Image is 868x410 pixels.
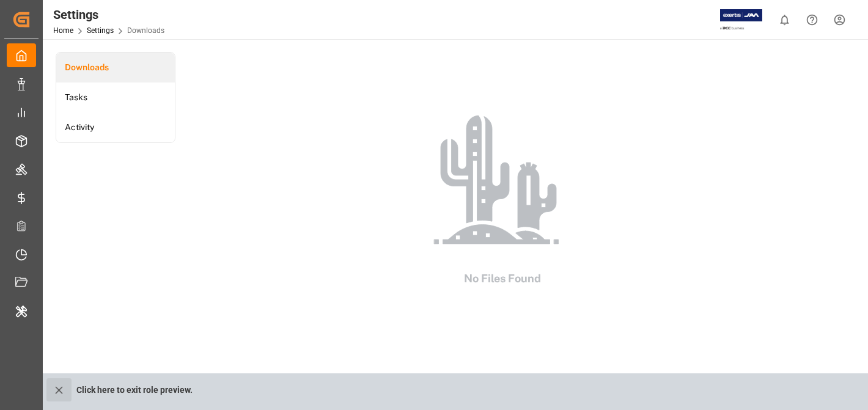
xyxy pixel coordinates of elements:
[56,82,175,112] a: Tasks
[87,26,114,35] a: Settings
[798,6,826,34] button: Help Center
[53,5,164,24] div: Settings
[411,270,594,287] h2: No Files Found
[56,112,175,142] a: Activity
[46,378,72,401] button: close role preview
[56,53,175,82] a: Downloads
[76,378,193,401] p: Click here to exit role preview.
[53,26,73,35] a: Home
[720,9,762,31] img: Exertis%20JAM%20-%20Email%20Logo.jpg_1722504956.jpg
[771,6,798,34] button: show 0 new notifications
